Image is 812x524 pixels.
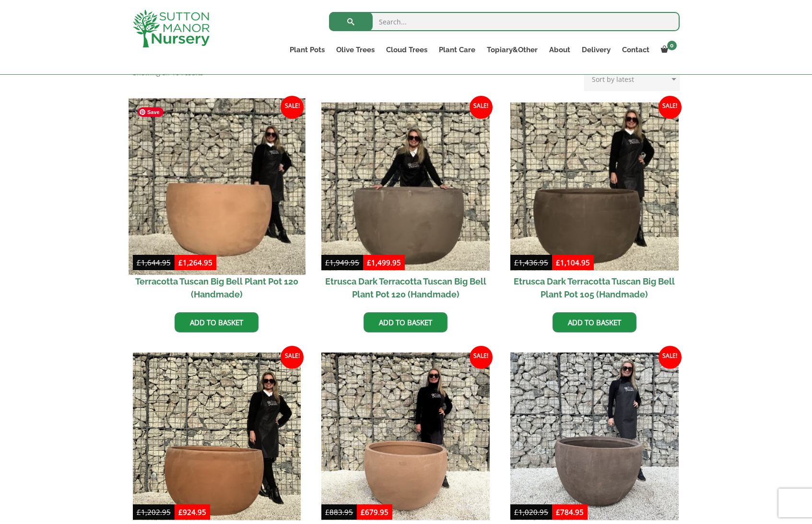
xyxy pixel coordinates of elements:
span: £ [556,258,560,267]
img: logo [133,10,210,47]
bdi: 1,264.95 [178,258,212,267]
span: Sale! [470,346,493,369]
img: Terracotta Tuscan Big Bell Plant Pot 85 (Handmade) [321,353,490,521]
img: Terracotta Tuscan Big Bell Plant Pot 105 (Handmade) [133,353,301,521]
a: Sale! Terracotta Tuscan Big Bell Plant Pot 120 (Handmade) [133,103,301,305]
span: 0 [667,41,677,50]
bdi: 1,436.95 [514,258,548,267]
span: £ [514,258,518,267]
a: Plant Care [433,43,481,57]
bdi: 1,202.95 [137,507,171,517]
a: Add to basket: “Etrusca Dark Terracotta Tuscan Big Bell Plant Pot 120 (Handmade)” [364,312,447,332]
span: £ [367,258,371,267]
bdi: 883.95 [325,507,353,517]
span: £ [361,507,365,517]
span: £ [137,507,141,517]
bdi: 1,499.95 [367,258,401,267]
bdi: 924.95 [178,507,206,517]
a: Sale! Etrusca Dark Terracotta Tuscan Big Bell Plant Pot 120 (Handmade) [321,103,490,305]
h2: Etrusca Dark Terracotta Tuscan Big Bell Plant Pot 120 (Handmade) [321,271,490,305]
a: Add to basket: “Terracotta Tuscan Big Bell Plant Pot 120 (Handmade)” [175,312,259,332]
span: £ [325,258,330,267]
span: £ [178,507,183,517]
span: £ [514,507,518,517]
span: Sale! [470,96,493,119]
img: Etrusca Dark Terracotta Tuscan Big Bell Plant Pot 105 (Handmade) [510,103,679,271]
span: Save [138,107,164,117]
span: Sale! [659,96,682,119]
span: £ [556,507,560,517]
h2: Terracotta Tuscan Big Bell Plant Pot 120 (Handmade) [133,271,301,305]
span: £ [137,258,141,267]
span: Sale! [659,346,682,369]
h2: Etrusca Dark Terracotta Tuscan Big Bell Plant Pot 105 (Handmade) [510,271,679,305]
bdi: 1,949.95 [325,258,359,267]
bdi: 679.95 [361,507,388,517]
span: Sale! [281,96,304,119]
span: £ [178,258,183,267]
a: Olive Trees [330,43,380,57]
bdi: 1,644.95 [137,258,171,267]
a: Sale! Etrusca Dark Terracotta Tuscan Big Bell Plant Pot 105 (Handmade) [510,103,679,305]
img: Etrusca Dark Terracotta Tuscan Big Bell Plant Pot 85 (Handmade) [510,353,679,521]
bdi: 784.95 [556,507,584,517]
a: Plant Pots [284,43,330,57]
input: Search... [329,12,680,31]
span: Sale! [281,346,304,369]
a: 0 [655,43,680,57]
a: Cloud Trees [380,43,433,57]
a: Delivery [576,43,616,57]
span: £ [325,507,330,517]
bdi: 1,104.95 [556,258,590,267]
bdi: 1,020.95 [514,507,548,517]
a: Add to basket: “Etrusca Dark Terracotta Tuscan Big Bell Plant Pot 105 (Handmade)” [553,312,636,332]
a: Contact [616,43,655,57]
a: Topiary&Other [481,43,543,57]
select: Shop order [584,67,680,91]
img: Etrusca Dark Terracotta Tuscan Big Bell Plant Pot 120 (Handmade) [321,103,490,271]
a: About [543,43,576,57]
img: Terracotta Tuscan Big Bell Plant Pot 120 (Handmade) [129,98,305,274]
